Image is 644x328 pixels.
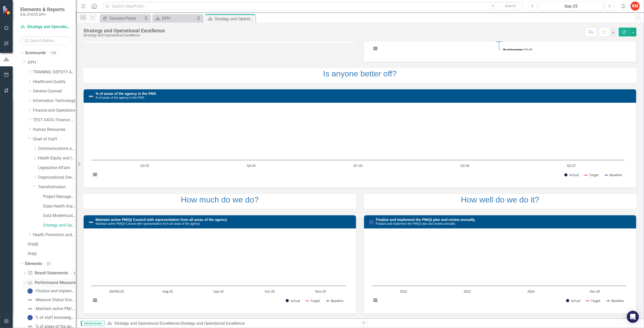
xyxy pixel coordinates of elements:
[109,289,124,294] text: [DATE]-25
[33,69,76,75] a: TRAINING: DEPUTY AREA
[369,232,629,308] svg: Interactive chart
[323,69,397,78] a: Is anyone better off?
[460,163,469,168] text: Q2-26
[33,136,76,142] a: Chief of Staff
[589,173,599,177] text: Target
[28,242,76,248] a: PHAB
[286,299,300,303] button: Show Actual
[43,194,76,200] a: Project Management
[107,321,356,326] div: »
[25,261,42,267] a: Elements
[26,296,76,304] a: Measure Status Snapshot
[372,297,379,304] button: View chart menu, Chart
[36,306,76,311] div: Maintain active PM/QI Council with representation from all areas of the agency
[589,289,600,294] text: Dec-25
[70,271,79,275] div: 0
[20,24,71,30] a: Strategy and Operational Excellence
[89,232,351,308] div: Chart. Highcharts interactive chart.
[464,289,471,294] text: 2023
[140,163,149,168] text: Q3-25
[369,232,631,308] div: Chart. Highcharts interactive chart.
[162,15,195,22] div: DPH
[26,287,76,295] a: Finalize and implement the PM/QI plan and review annually.
[566,299,580,303] button: Show Actual
[591,298,601,303] text: Target
[372,45,379,52] button: View chart menu, Chart
[610,173,622,177] text: Baseline
[38,146,76,152] a: Communications and Public Affairs
[154,15,195,22] a: DPH
[38,155,76,161] a: Health Equity and Inclusion
[311,298,320,303] text: Target
[26,314,76,322] a: % of staff knowledgeable of performance management as determined by the annual PM/QI maturity ass...
[101,15,143,22] a: Success Portal
[28,270,68,276] a: Result Statements
[43,213,76,219] a: Data Modernization Initiatives
[631,2,640,11] button: KM
[27,306,33,312] img: Not Defined
[89,232,349,308] svg: Interactive chart
[368,219,374,225] img: No Information
[331,298,344,303] text: Baseline
[33,232,76,238] a: Health Promotion and Services
[33,88,76,94] a: General Counsel
[567,163,576,168] text: Q2-27
[586,299,601,303] button: Show Target
[83,33,165,37] div: Strategy and Operational Excellence
[503,48,532,51] text: 100.0%
[527,289,535,294] text: 2024
[27,288,33,294] img: No Information
[36,315,76,320] div: % of staff knowledgeable of performance management as determined by the annual PM/QI maturity ass...
[96,92,156,96] a: % of areas of the agency in the PMS
[180,321,245,326] div: Strategy and Operational Excellence
[114,321,178,326] a: Strategy and Operational Excellence
[25,50,46,56] a: Scorecards
[28,280,78,286] a: Performance Measures
[38,165,76,171] a: Legislative Affairs
[181,195,259,204] a: How much do we do?
[498,3,523,10] button: Search
[20,36,71,45] input: Search Below...
[247,163,256,168] text: Q4-25
[44,261,53,266] div: 23
[96,218,227,222] a: Maintain active PM/QI Council with representation from all areas of the agency
[83,28,165,33] div: Strategy and Operational Excellence
[569,173,579,177] text: Actual
[265,289,275,294] text: Oct-25
[26,305,76,313] a: Maintain active PM/QI Council with representation from all areas of the agency
[162,289,173,294] text: Aug-25
[36,298,76,302] div: Measure Status Snapshot
[89,107,631,182] div: Chart. Highcharts interactive chart.
[27,297,33,303] img: Not Defined
[214,289,224,294] text: Sep-25
[91,297,99,304] button: View chart menu, Chart
[214,16,254,22] div: Strategy and Operational Excellence
[91,171,99,178] button: View chart menu, Chart
[305,299,320,303] button: Show Target
[326,299,344,303] button: Show Baseline
[38,175,76,180] a: Organizational Development
[505,4,516,8] span: Search
[607,299,625,303] button: Show Baseline
[20,12,65,16] small: [US_STATE] DPH
[27,315,33,321] img: No Information
[96,96,144,99] small: % of areas of the agency in the PMS
[627,311,639,323] div: Open Intercom Messenger
[33,79,76,85] a: Healthcare Quality
[20,6,65,12] span: Elements & Reports
[3,6,11,14] img: ClearPoint Strategy
[376,222,456,225] small: Finalize and implement the PM/QI plan and review annually.
[315,289,326,294] text: Nov-25
[564,173,579,177] button: Show Actual
[28,60,76,66] a: DPH
[96,222,200,225] small: Maintain active PM/QI Council with representation from all areas of the agency
[571,298,580,303] text: Actual
[102,2,524,11] input: Search ClearPoint...
[539,2,603,11] button: Sep-25
[43,203,76,209] a: State Health Improvement
[541,3,602,9] div: Sep-25
[81,321,105,326] span: Administrator
[605,173,623,177] button: Show Baseline
[28,251,76,257] a: PHIG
